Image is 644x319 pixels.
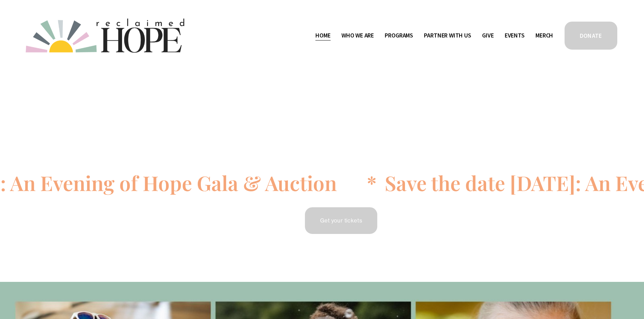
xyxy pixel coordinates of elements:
[482,30,494,41] a: Give
[505,30,525,41] a: Events
[385,31,413,41] span: Programs
[341,31,374,41] span: Who We Are
[424,31,471,41] span: Partner With Us
[315,30,330,41] a: Home
[564,21,618,51] a: DONATE
[341,30,374,41] a: folder dropdown
[26,19,184,53] img: Reclaimed Hope Initiative
[424,30,471,41] a: folder dropdown
[304,206,378,235] a: Get your tickets
[535,30,553,41] a: Merch
[385,30,413,41] a: folder dropdown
